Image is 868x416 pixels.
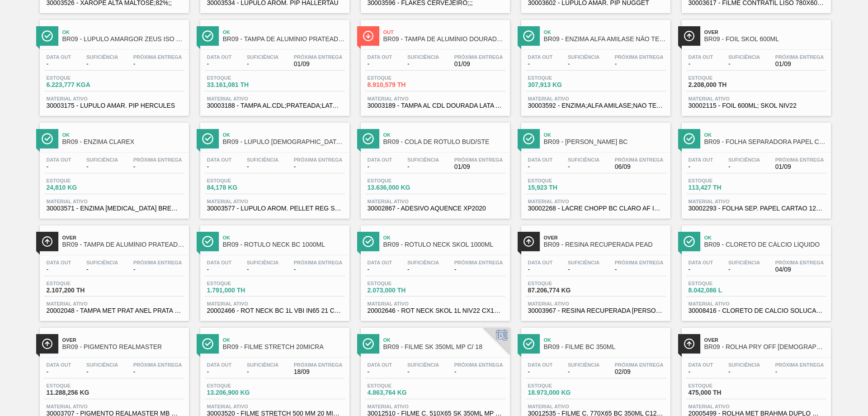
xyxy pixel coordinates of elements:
span: Data out [47,54,71,60]
span: Estoque [528,178,591,183]
span: 11.288,256 KG [47,389,110,396]
span: - [568,163,599,170]
span: Material ativo [689,96,824,101]
img: Ícone [684,133,695,144]
span: - [689,163,713,170]
a: ÍconeOutBR09 - TAMPA DE ALUMÍNIO DOURADA BALL CDLData out-Suficiência-Próxima Entrega01/09Estoque... [354,13,514,116]
span: 01/09 [454,61,503,67]
span: Ok [704,235,826,240]
span: Data out [368,157,392,163]
span: Material ativo [368,96,503,101]
span: 01/09 [454,163,503,170]
span: BR09 - RÓTULO NECK BC 1000ML [223,241,345,248]
span: Próxima Entrega [133,157,182,163]
img: Ícone [42,338,53,349]
span: - [454,266,503,273]
span: Próxima Entrega [615,54,664,60]
span: BR09 - FOLHA SEPARADORA PAPEL CARTÃO [704,139,826,145]
span: Próxima Entrega [615,260,664,265]
a: ÍconeOkBR09 - TAMPA DE ALUMÍNIO PRATEADA BALL CDLData out-Suficiência-Próxima Entrega01/09Estoque... [193,13,354,116]
span: 18.973,000 KG [528,389,591,396]
img: Ícone [42,30,53,42]
span: Over [62,337,184,343]
span: Data out [528,54,553,60]
span: - [728,266,760,273]
span: Suficiência [568,362,599,368]
span: - [207,368,232,375]
span: - [528,266,553,273]
span: 30002115 - FOIL 600ML; SKOL NIV22 [689,102,824,109]
span: Próxima Entrega [133,362,182,368]
span: Suficiência [86,260,118,265]
span: 30003577 - LUPULO AROM. PELLET REG SAAZ [207,205,343,212]
span: - [775,368,824,375]
img: Ícone [42,236,53,247]
span: Estoque [689,178,752,183]
span: 20002646 - ROT NECK SKOL 1L NIV22 CX138,6MIL [368,307,503,314]
span: Over [704,337,826,343]
span: Estoque [368,383,431,388]
span: BR09 - RÓTULO NECK SKOL 1000ML [383,241,505,248]
span: Material ativo [207,199,343,204]
span: - [47,163,71,170]
span: Próxima Entrega [294,362,343,368]
span: Suficiência [728,157,760,163]
span: - [294,163,343,170]
span: 113,427 TH [689,184,752,191]
a: ÍconeOkBR09 - COLA DE RÓTULO BUD/STEData out-Suficiência-Próxima Entrega01/09Estoque13.636,000 KG... [354,116,514,219]
span: - [133,61,182,67]
span: Material ativo [528,96,664,101]
span: 30003571 - ENZIMA PROTEASE BREWERS CLAREX [47,205,182,212]
span: 01/09 [775,61,824,67]
img: Ícone [523,133,534,144]
span: Data out [47,157,71,163]
span: Data out [368,362,392,368]
span: - [568,368,599,375]
span: Próxima Entrega [454,362,503,368]
span: - [247,266,278,273]
span: Ok [223,29,345,35]
span: Material ativo [528,199,664,204]
span: 6.223,777 KGA [47,81,110,88]
img: Ícone [363,133,374,144]
span: 4.863,764 KG [368,389,431,396]
img: Ícone [202,133,213,144]
span: - [528,163,553,170]
span: Estoque [368,281,431,286]
span: Ok [544,29,666,35]
span: BR09 - ENZIMA ALFA AMILASE NÃO TERMOESTAVEL [544,36,666,43]
span: Estoque [47,281,110,286]
span: Estoque [47,178,110,183]
span: BR09 - FILME SK 350ML MP C/ 18 [383,344,505,350]
span: 30003189 - TAMPA AL CDL DOURADA LATA AUTOMATICA [368,102,503,109]
span: BR09 - FILME STRETCH 20MICRA [223,344,345,350]
span: - [207,163,232,170]
span: Suficiência [247,157,278,163]
span: Out [383,29,505,35]
span: - [407,368,439,375]
img: Ícone [363,236,374,247]
span: Material ativo [689,404,824,409]
a: ÍconeOkBR09 - RÓTULO NECK BC 1000MLData out-Suficiência-Próxima Entrega-Estoque1.791,000 THMateri... [193,219,354,321]
span: Suficiência [86,54,118,60]
span: - [615,61,664,67]
span: Data out [528,260,553,265]
span: 13.206,900 KG [207,389,270,396]
span: Estoque [207,178,270,183]
span: Próxima Entrega [454,54,503,60]
span: BR09 - COLA DE RÓTULO BUD/STE [383,139,505,145]
span: - [528,368,553,375]
span: Data out [207,260,232,265]
span: - [207,266,232,273]
span: Estoque [207,281,270,286]
img: Ícone [202,338,213,349]
span: - [728,61,760,67]
span: Ok [544,337,666,343]
span: Material ativo [368,199,503,204]
span: Próxima Entrega [615,157,664,163]
span: 02/09 [615,368,664,375]
span: Próxima Entrega [775,54,824,60]
span: - [86,368,118,375]
span: Data out [689,362,713,368]
span: - [247,61,278,67]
